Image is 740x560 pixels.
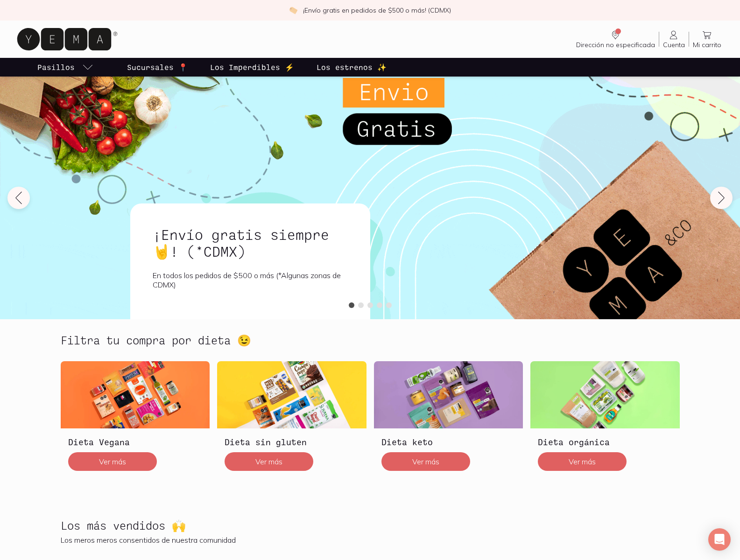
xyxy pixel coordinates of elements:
[217,361,366,478] a: Dieta sin glutenDieta sin glutenVer más
[538,436,672,448] h3: Dieta orgánica
[61,361,210,428] img: Dieta Vegana
[61,519,186,532] h2: Los más vendidos 🙌
[315,58,388,77] a: Los estrenos ✨
[663,41,685,49] span: Cuenta
[153,226,348,259] h1: ¡Envío gratis siempre🤘! (*CDMX)
[303,6,451,15] p: ¡Envío gratis en pedidos de $500 o más! (CDMX)
[708,528,731,551] div: Open Intercom Messenger
[381,436,516,448] h3: Dieta keto
[61,535,680,545] p: Los meros meros consentidos de nuestra comunidad
[125,58,190,77] a: Sucursales 📍
[576,41,655,49] span: Dirección no especificada
[693,41,721,49] span: Mi carrito
[530,361,680,478] a: Dieta orgánicaDieta orgánicaVer más
[37,62,75,73] p: Pasillos
[572,29,659,49] a: Dirección no especificada
[153,271,348,289] p: En todos los pedidos de $500 o más (*Algunas zonas de CDMX)
[208,58,296,77] a: Los Imperdibles ⚡️
[127,62,188,73] p: Sucursales 📍
[530,361,680,428] img: Dieta orgánica
[538,452,627,471] button: Ver más
[61,361,210,478] a: Dieta VeganaDieta VeganaVer más
[374,361,523,428] img: Dieta keto
[689,29,725,49] a: Mi carrito
[225,436,359,448] h3: Dieta sin gluten
[210,62,294,73] p: Los Imperdibles ⚡️
[289,6,297,14] img: check
[317,62,387,73] p: Los estrenos ✨
[61,334,251,346] h2: Filtra tu compra por dieta 😉
[225,452,313,471] button: Ver más
[68,452,157,471] button: Ver más
[659,29,689,49] a: Cuenta
[217,361,366,428] img: Dieta sin gluten
[374,361,523,478] a: Dieta ketoDieta ketoVer más
[35,58,95,77] a: pasillo-todos-link
[381,452,470,471] button: Ver más
[68,436,203,448] h3: Dieta Vegana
